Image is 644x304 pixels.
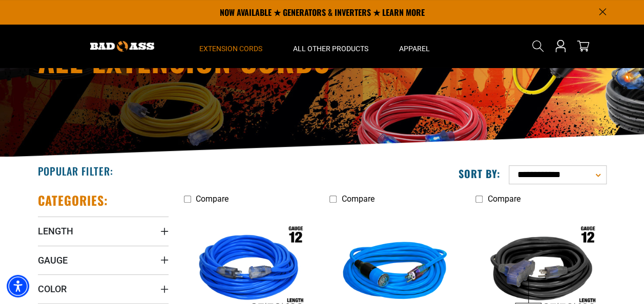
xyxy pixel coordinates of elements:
img: Bad Ass Extension Cords [90,41,154,52]
span: Length [38,225,73,237]
span: All Other Products [293,44,368,53]
summary: Gauge [38,246,169,274]
summary: Apparel [384,25,445,68]
a: Open this option [552,25,569,68]
h2: Popular Filter: [38,164,113,178]
span: Apparel [399,44,430,53]
span: Compare [487,194,520,204]
h2: Categories: [38,192,109,208]
summary: Length [38,216,169,245]
span: Color [38,283,67,295]
span: Extension Cords [199,44,262,53]
div: Accessibility Menu [7,275,29,297]
label: Sort by: [459,167,501,180]
summary: All Other Products [278,25,384,68]
summary: Search [530,38,546,54]
span: Gauge [38,254,68,266]
summary: Extension Cords [184,25,278,68]
h1: All Extension Cords [38,44,412,75]
span: Compare [341,194,374,204]
span: Compare [196,194,228,204]
summary: Color [38,274,169,303]
a: cart [575,40,591,52]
